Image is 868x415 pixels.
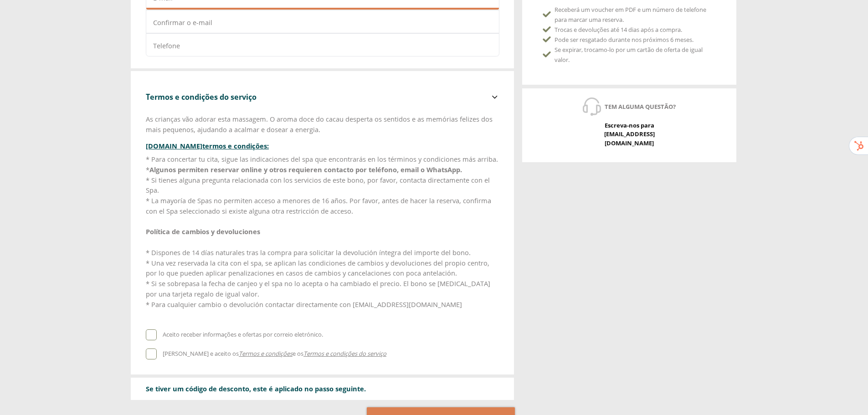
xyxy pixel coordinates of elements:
[149,165,462,174] strong: Algunos permiten reservar online y otros requieren contacto por teléfono, email o WhatsApp.
[163,330,323,338] span: Aceito receber informações e ofertas por correio eletrónico.
[163,349,239,358] span: [PERSON_NAME] e aceito os
[555,36,693,44] span: Pode ser resgatado durante nos próximos 6 meses.
[146,384,366,393] span: Se tiver um código de desconto, este é aplicado no passo seguinte.
[146,227,260,236] strong: Política de cambios y devoluciones
[202,141,267,150] span: termos e condições
[303,349,386,358] span: Termos e condições do serviço
[146,114,499,135] p: As crianças vão adorar esta massagem. O aroma doce do cacau desperta os sentidos e as memórias fe...
[146,89,499,105] button: Termos e condições do serviço
[146,154,499,309] div: * Para concertar tu cita, sigue las indicaciones del spa que encontrarás en los términos y condic...
[239,349,293,358] a: Termos e condições
[555,5,706,24] span: Receberá um voucher em PDF e um número de telefone para marcar uma reserva.
[293,349,303,358] span: e os
[555,26,682,34] span: Trocas e devoluções até 14 dias após a compra.
[146,92,257,102] span: Termos e condições do serviço
[605,102,676,112] span: Tem alguma questão?
[604,121,656,147] span: Escreva-nos para [EMAIL_ADDRESS][DOMAIN_NAME]
[146,141,499,151] h4: [DOMAIN_NAME] :
[555,46,703,64] span: Se expirar, trocamo-lo por um cartão de oferta de igual valor.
